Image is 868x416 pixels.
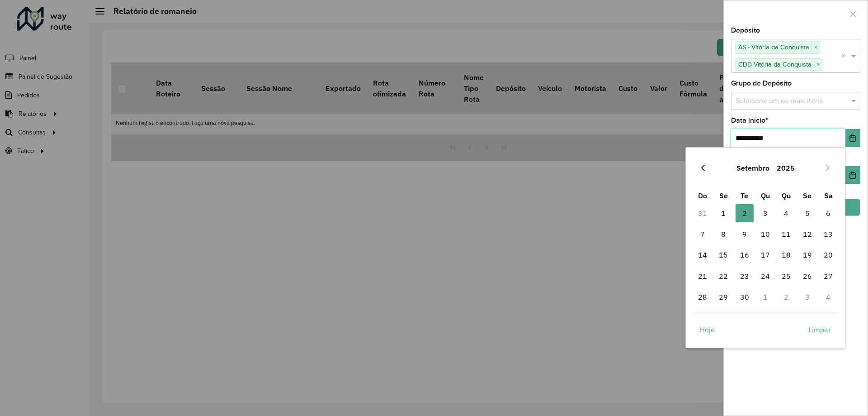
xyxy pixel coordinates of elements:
td: 28 [692,287,713,307]
button: Next Month [821,161,835,175]
span: 21 [693,267,712,285]
button: Choose Date [845,129,860,147]
span: 16 [736,246,754,264]
td: 8 [713,224,734,244]
span: 30 [736,288,754,306]
td: 1 [713,203,734,224]
span: Te [741,191,748,200]
span: 15 [714,246,732,264]
span: Hoje [700,324,715,335]
button: Hoje [692,320,722,339]
td: 5 [797,203,818,224]
span: Sa [824,191,833,200]
div: Choose Date [685,147,845,348]
td: 31 [692,203,713,224]
label: Depósito [731,25,760,36]
span: 8 [714,225,732,243]
span: × [811,42,820,53]
span: 12 [798,225,816,243]
span: Clear all [841,51,849,62]
span: Do [698,191,707,200]
td: 2 [734,203,755,224]
span: AS - Vitória da Conquista [736,42,811,53]
span: 29 [714,288,732,306]
span: 1 [714,204,732,222]
button: Choose Month [733,157,773,179]
span: 6 [819,204,837,222]
span: × [814,59,822,70]
td: 17 [755,244,776,265]
td: 2 [776,287,797,307]
td: 4 [818,287,839,307]
label: Grupo de Depósito [731,78,792,89]
td: 25 [776,266,797,287]
td: 13 [818,224,839,244]
td: 3 [797,287,818,307]
td: 7 [692,224,713,244]
td: 6 [818,203,839,224]
span: 10 [756,225,774,243]
span: 26 [798,267,816,285]
span: 11 [777,225,795,243]
button: Previous Month [696,161,710,175]
td: 18 [776,244,797,265]
span: 23 [736,267,754,285]
span: CDD Vitória da Conquista [736,59,814,70]
span: 19 [798,246,816,264]
td: 3 [755,203,776,224]
td: 1 [755,287,776,307]
span: Qu [782,191,791,200]
td: 11 [776,224,797,244]
span: 22 [714,267,732,285]
td: 22 [713,266,734,287]
td: 10 [755,224,776,244]
td: 23 [734,266,755,287]
button: Choose Year [773,157,798,179]
span: 13 [819,225,837,243]
span: 20 [819,246,837,264]
button: Choose Date [845,166,860,184]
span: 28 [693,288,712,306]
label: Data início [731,115,768,126]
span: Se [719,191,728,200]
td: 20 [818,244,839,265]
td: 15 [713,244,734,265]
td: 9 [734,224,755,244]
span: 3 [756,204,774,222]
td: 12 [797,224,818,244]
span: 18 [777,246,795,264]
span: 9 [736,225,754,243]
span: 27 [819,267,837,285]
span: 14 [693,246,712,264]
td: 29 [713,287,734,307]
td: 24 [755,266,776,287]
td: 14 [692,244,713,265]
td: 30 [734,287,755,307]
span: 4 [777,204,795,222]
td: 21 [692,266,713,287]
td: 16 [734,244,755,265]
td: 19 [797,244,818,265]
td: 26 [797,266,818,287]
span: 2 [736,204,754,222]
span: Se [803,191,811,200]
button: Limpar [801,320,839,339]
span: 5 [798,204,816,222]
td: 27 [818,266,839,287]
span: 7 [693,225,712,243]
span: Qu [761,191,770,200]
td: 4 [776,203,797,224]
span: 17 [756,246,774,264]
span: 25 [777,267,795,285]
span: 24 [756,267,774,285]
span: Limpar [808,324,831,335]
